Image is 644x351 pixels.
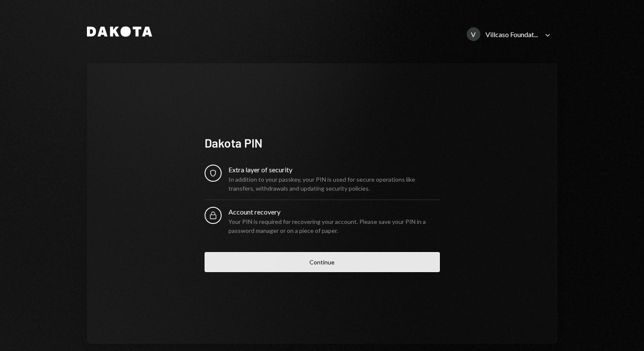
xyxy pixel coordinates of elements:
[205,135,440,151] div: Dakota PIN
[205,252,440,272] button: Continue
[228,175,440,193] div: In addition to your passkey, your PIN is used for secure operations like transfers, withdrawals a...
[485,30,538,38] div: Villcaso Foundat...
[228,207,440,217] div: Account recovery
[228,165,440,175] div: Extra layer of security
[228,217,440,235] div: Your PIN is required for recovering your account. Please save your PIN in a password manager or o...
[467,27,480,41] div: V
